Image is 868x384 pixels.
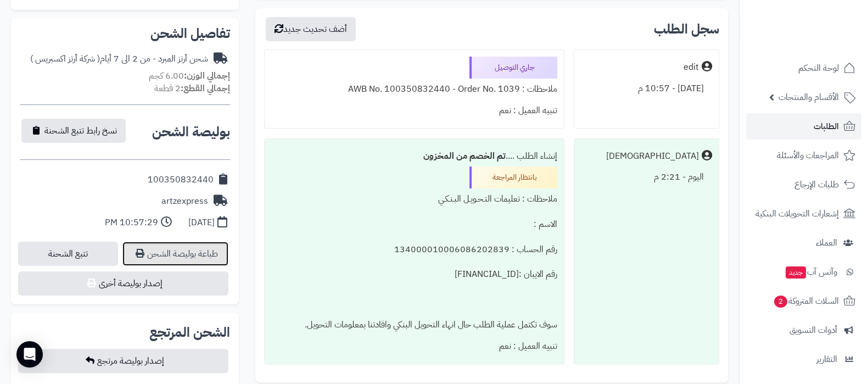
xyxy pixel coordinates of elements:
div: ملاحظات : AWB No. 100350832440 - Order No. 1039 [271,79,557,100]
a: العملاء [746,230,861,256]
a: أدوات التسويق [746,317,861,343]
span: وآتس آب [785,264,837,280]
small: 2 قطعة [154,82,230,95]
div: تنبيه العميل : نعم [271,100,557,121]
b: تم الخصم من المخزون [423,149,506,163]
span: ( شركة أرتز اكسبريس ) [30,52,100,65]
h2: الشحن المرتجع [149,326,230,339]
span: المراجعات والأسئلة [777,148,839,163]
span: طلبات الإرجاع [794,177,839,192]
div: 100350832440 [148,174,214,186]
a: المراجعات والأسئلة [746,142,861,169]
a: تتبع الشحنة [18,242,118,266]
h2: بوليصة الشحن [152,125,230,138]
a: طلبات الإرجاع [746,171,861,198]
h2: تفاصيل الشحن [20,27,230,40]
div: [DEMOGRAPHIC_DATA] [606,150,699,163]
a: طباعة بوليصة الشحن [122,242,228,266]
span: العملاء [816,235,837,251]
span: السلات المتروكة [773,293,839,309]
a: لوحة التحكم [746,55,861,81]
span: الأقسام والمنتجات [779,90,839,105]
div: edit [684,61,699,74]
a: إشعارات التحويلات البنكية [746,201,861,227]
div: ملاحظات : تعليمات التـحـويـل البـنـكـي الاسم : رقم الحساب : 134000010006086202839 رقم الايبان :[F... [271,188,557,335]
div: artzexpress [161,195,208,208]
button: إصدار بوليصة مرتجع [18,349,228,373]
h3: سجل الطلب [654,23,719,36]
div: [DATE] [188,216,215,229]
strong: إجمالي الوزن: [184,69,230,82]
button: إصدار بوليصة أخرى [18,271,228,296]
div: تنبيه العميل : نعم [271,336,557,357]
a: الطلبات [746,113,861,140]
strong: إجمالي القطع: [181,82,230,95]
span: جديد [786,266,806,279]
button: نسخ رابط تتبع الشحنة [21,119,126,143]
div: [DATE] - 10:57 م [581,78,712,99]
a: السلات المتروكة2 [746,288,861,314]
span: لوحة التحكم [798,60,839,76]
span: الطلبات [814,119,839,134]
span: التقارير [816,352,837,367]
div: بانتظار المراجعة [469,166,557,188]
span: إشعارات التحويلات البنكية [755,206,839,221]
div: Open Intercom Messenger [16,341,43,368]
span: أدوات التسويق [789,322,837,338]
div: شحن أرتز المبرد - من 2 الى 7 أيام [30,53,208,65]
span: نسخ رابط تتبع الشحنة [44,124,117,137]
div: إنشاء الطلب .... [271,146,557,167]
span: 2 [774,296,787,308]
small: 6.00 كجم [149,69,230,82]
a: التقارير [746,346,861,372]
a: وآتس آبجديد [746,259,861,285]
div: جاري التوصيل [469,57,557,79]
button: أضف تحديث جديد [266,17,356,41]
div: اليوم - 2:21 م [581,166,712,188]
div: 10:57:29 PM [105,216,158,229]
